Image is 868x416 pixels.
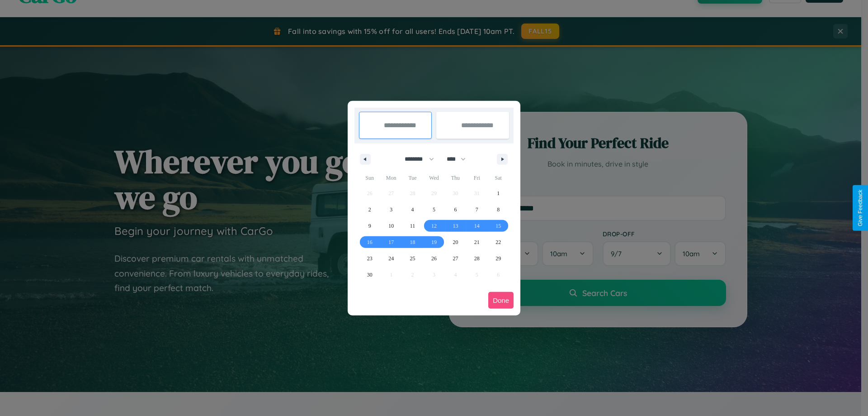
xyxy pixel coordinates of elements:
button: 17 [380,234,401,250]
button: 3 [380,201,401,218]
button: 9 [359,218,380,234]
span: Tue [402,171,423,185]
span: 23 [367,250,373,267]
button: 19 [423,234,444,250]
button: 2 [359,201,380,218]
span: 19 [431,234,437,250]
span: 22 [495,234,501,250]
span: 26 [431,250,437,267]
button: 24 [380,250,401,267]
span: Wed [423,171,444,185]
button: 30 [359,267,380,283]
span: 30 [367,267,373,283]
span: 6 [454,201,457,218]
div: Give Feedback [857,190,863,226]
span: 2 [368,201,371,218]
button: 11 [402,218,423,234]
button: 7 [466,201,487,218]
button: 21 [466,234,487,250]
span: 7 [476,201,478,218]
span: 4 [411,201,414,218]
button: Done [488,292,514,309]
button: 26 [423,250,444,267]
button: 6 [445,201,466,218]
span: Thu [445,171,466,185]
span: 24 [388,250,394,267]
button: 18 [402,234,423,250]
span: 13 [453,218,458,234]
button: 20 [445,234,466,250]
button: 13 [445,218,466,234]
span: 12 [431,218,437,234]
button: 4 [402,201,423,218]
span: 3 [390,201,392,218]
span: 5 [433,201,435,218]
button: 25 [402,250,423,267]
button: 22 [488,234,509,250]
span: 28 [474,250,480,267]
span: Sun [359,171,380,185]
button: 1 [488,185,509,201]
span: 18 [410,234,415,250]
span: 21 [474,234,480,250]
button: 8 [488,201,509,218]
span: 14 [474,218,480,234]
span: 9 [368,218,371,234]
button: 27 [445,250,466,267]
span: 29 [495,250,501,267]
span: 15 [495,218,501,234]
button: 28 [466,250,487,267]
button: 15 [488,218,509,234]
span: 27 [453,250,458,267]
button: 5 [423,201,444,218]
button: 29 [488,250,509,267]
button: 16 [359,234,380,250]
span: Sat [488,171,509,185]
span: 25 [410,250,415,267]
span: 16 [367,234,373,250]
span: 11 [410,218,415,234]
span: Mon [380,171,401,185]
span: 8 [497,201,500,218]
span: 20 [453,234,458,250]
span: 17 [388,234,394,250]
button: 12 [423,218,444,234]
span: 10 [388,218,394,234]
span: 1 [497,185,500,201]
span: Fri [466,171,487,185]
button: 10 [380,218,401,234]
button: 23 [359,250,380,267]
button: 14 [466,218,487,234]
